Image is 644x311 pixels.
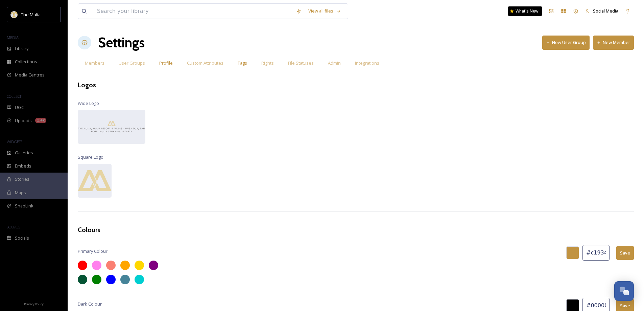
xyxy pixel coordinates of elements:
a: Social Media [582,4,622,18]
span: Wide Logo [78,100,99,107]
span: Tags [238,60,247,66]
span: The Mulia [21,12,41,18]
button: Open Chat [614,281,634,301]
input: Search your library [94,4,293,19]
a: Privacy Policy [24,299,44,308]
div: #468499 [120,275,130,284]
div: #ffd700 [135,261,144,270]
h1: Settings [98,32,145,53]
img: mulia_logo.png [11,11,18,18]
span: WIDGETS [7,139,22,144]
span: Dark Colour [78,301,102,307]
button: New User Group [542,36,590,49]
span: Integrations [355,60,379,66]
span: Embeds [15,163,31,169]
h3: Colours [78,225,634,235]
img: mulia_logo.png [78,170,112,191]
span: Library [15,45,28,52]
span: Members [85,60,104,66]
span: SnapLink [15,203,33,209]
div: #ffa500 [120,261,130,270]
div: #ff80ed [92,261,101,270]
div: #008000 [92,275,101,284]
span: UGC [15,104,24,111]
div: #0000ff [106,275,116,284]
img: Mulia-Logo.png [78,116,145,138]
button: Save [616,246,634,260]
span: Social Media [593,8,618,14]
span: Rights [261,60,274,66]
span: Collections [15,59,37,65]
div: #065535 [78,275,87,284]
span: COLLECT [7,94,21,99]
div: #800080 [149,261,158,270]
div: #fa8072 [106,261,116,270]
span: Galleries [15,150,33,156]
span: SOCIALS [7,224,20,229]
span: Privacy Policy [24,302,44,306]
div: #ffffff [149,275,158,284]
div: 1.4k [35,118,46,123]
span: Uploads [15,117,32,124]
span: Square Logo [78,154,103,160]
h3: Logos [78,80,634,90]
a: What's New [508,6,542,16]
div: #00ced1 [135,275,144,284]
span: Admin [328,60,341,66]
span: Stories [15,176,29,182]
span: Maps [15,190,26,196]
span: Primary Colour [78,248,108,254]
a: View all files [305,4,344,18]
span: Profile [159,60,173,66]
span: File Statuses [288,60,314,66]
span: MEDIA [7,35,19,40]
button: New Member [593,36,634,49]
span: Custom Attributes [187,60,223,66]
span: User Groups [119,60,145,66]
span: Media Centres [15,72,45,78]
span: Socials [15,235,29,241]
div: #ff0000 [78,261,87,270]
